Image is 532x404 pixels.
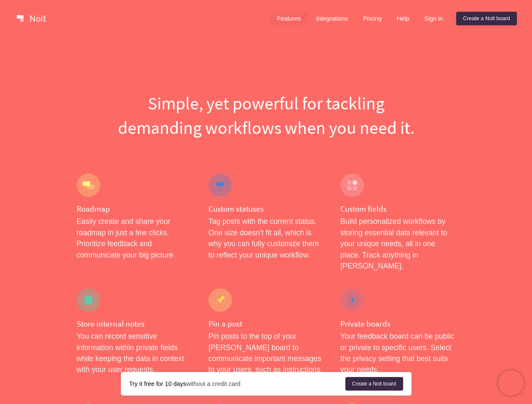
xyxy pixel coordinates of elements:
[77,216,192,260] p: Easily create and share your roadmap in just a few clicks. Prioritize feedback and communicate yo...
[456,12,517,25] a: Create a Nolt board
[345,377,403,391] a: Create a Nolt board
[77,91,456,140] h1: Simple, yet powerful for tackling demanding workflows when you need it.
[340,319,455,329] h4: Private boards
[209,319,323,329] h4: Pin a post
[209,216,323,260] p: Tag posts with the current status. One size doesn’t fit all, which is why you can fully customize...
[77,319,192,329] h4: Store internal notes
[340,204,455,214] h4: Custom fields
[498,370,524,396] iframe: Chatra live chat
[356,12,388,25] a: Pricing
[340,216,455,271] p: Build personalized workflows by storing essential data relevant to your unique needs, all in one ...
[77,331,192,375] p: You can record sensitive information within private fields while keeping the data in context with...
[390,12,416,25] a: Help
[77,204,192,214] h4: Roadmap
[270,12,308,25] a: Features
[209,331,323,386] p: Pin posts to the top of your [PERSON_NAME] board to communicate important messages to your users,...
[129,380,186,387] strong: Try it free for 10 days
[340,331,455,375] p: Your feedback board can be public or private to specific users. Select the privacy setting that b...
[417,12,449,25] a: Sign in
[209,204,323,214] h4: Custom statuses
[129,380,345,388] div: without a credit card
[309,12,354,25] a: Integrations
